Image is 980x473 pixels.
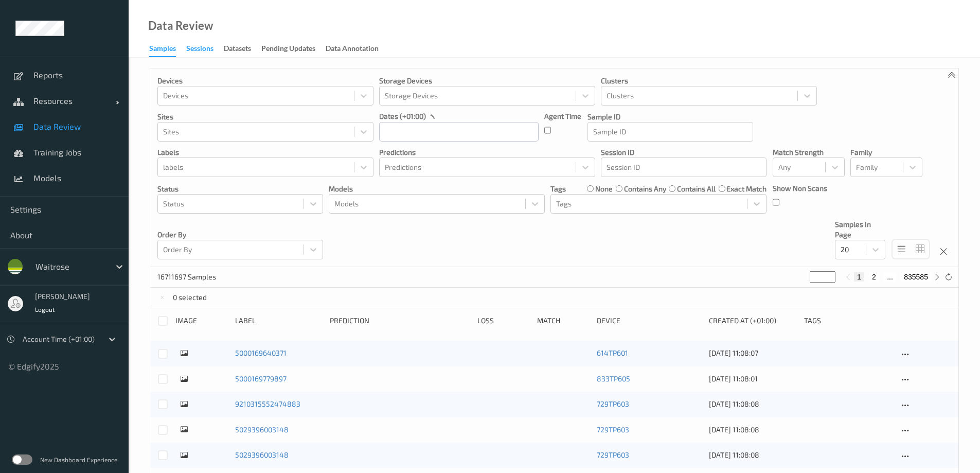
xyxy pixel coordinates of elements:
[173,292,207,303] p: 0 selected
[235,425,289,434] a: 5029396003148
[550,184,566,194] p: Tags
[773,147,845,157] p: Match Strength
[595,184,613,194] label: none
[597,348,628,357] a: 614TP601
[709,348,796,358] div: [DATE] 11:08:07
[175,316,228,326] div: image
[597,425,629,434] a: 729TP603
[224,42,261,56] a: Datasets
[597,399,629,408] a: 729TP603
[157,184,323,194] p: Status
[379,111,426,121] p: dates (+01:00)
[544,111,581,121] p: Agent Time
[235,399,300,408] a: 9210315552474883
[597,316,702,326] div: Device
[235,348,287,357] a: 5000169640371
[379,76,595,86] p: Storage Devices
[587,112,753,122] p: Sample ID
[148,21,213,31] div: Data Review
[709,450,796,460] div: [DATE] 11:08:08
[597,374,630,383] a: 833TP605
[326,42,389,56] a: Data Annotation
[157,112,373,122] p: Sites
[773,183,827,194] p: Show Non Scans
[235,374,287,383] a: 5000169779897
[835,219,885,240] p: Samples In Page
[709,316,796,326] div: Created At (+01:00)
[149,43,176,57] div: Samples
[901,272,931,282] button: 835585
[157,147,373,157] p: labels
[235,450,289,459] a: 5029396003148
[261,43,315,56] div: Pending Updates
[537,316,590,326] div: Match
[379,147,595,157] p: Predictions
[261,42,326,56] a: Pending Updates
[235,316,323,326] div: Label
[597,450,629,459] a: 729TP603
[601,76,817,86] p: Clusters
[726,184,767,194] label: exact match
[157,230,323,240] p: Order By
[186,42,224,56] a: Sessions
[149,42,186,57] a: Samples
[854,272,864,282] button: 1
[157,76,373,86] p: Devices
[677,184,716,194] label: contains all
[157,272,235,282] p: 16711697 Samples
[709,399,796,409] div: [DATE] 11:08:08
[624,184,666,194] label: contains any
[224,43,251,56] div: Datasets
[850,147,922,157] p: Family
[477,316,530,326] div: Loss
[329,184,545,194] p: Models
[709,374,796,384] div: [DATE] 11:08:01
[804,316,892,326] div: Tags
[326,43,379,56] div: Data Annotation
[330,316,470,326] div: Prediction
[709,425,796,435] div: [DATE] 11:08:08
[869,272,879,282] button: 2
[884,272,896,282] button: ...
[186,43,213,56] div: Sessions
[601,147,767,157] p: Session ID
